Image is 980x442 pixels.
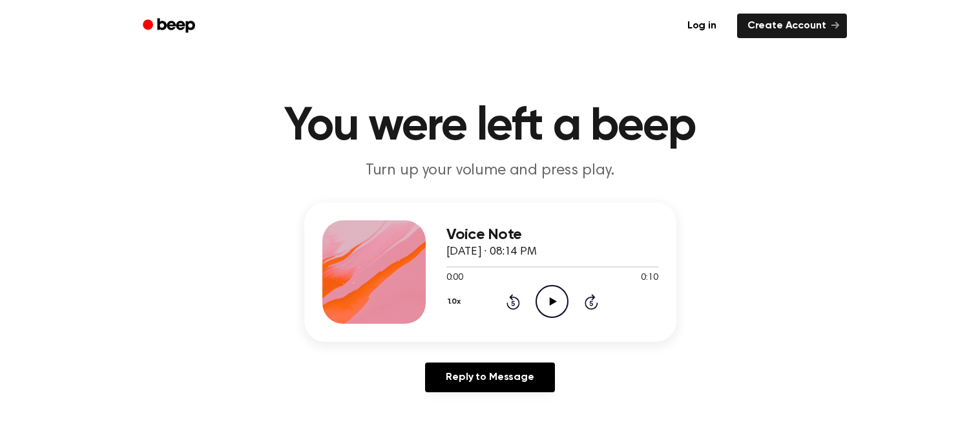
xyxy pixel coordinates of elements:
span: 0:10 [641,271,658,285]
a: Create Account [737,14,847,38]
span: 0:00 [446,271,463,285]
p: Turn up your volume and press play. [242,160,738,182]
a: Reply to Message [425,363,554,392]
a: Log in [674,11,729,41]
a: Beep [134,14,207,39]
h3: Voice Note [446,226,658,244]
button: 1.0x [446,291,466,313]
h1: You were left a beep [160,103,821,150]
span: [DATE] · 08:14 PM [446,246,537,258]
